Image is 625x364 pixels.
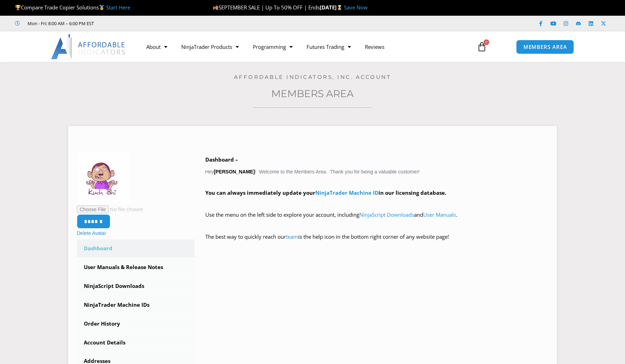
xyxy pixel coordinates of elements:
a: Delete Avatar [77,230,106,236]
a: Programming [246,39,300,55]
a: NinjaScript Downloads [359,211,414,218]
a: NinjaTrader Products [174,39,246,55]
strong: You can always immediately update your in our licensing database. [205,189,446,196]
a: Order History [77,315,195,333]
a: 0 [466,37,497,57]
img: 🏆 [15,5,21,10]
a: team [286,233,298,240]
a: Futures Trading [300,39,358,55]
a: About [139,39,174,55]
img: 🍂 [213,5,218,10]
a: User Manuals & Release Notes [77,258,195,276]
b: Dashboard – [205,156,238,163]
a: Members Area [271,88,354,99]
strong: [PERSON_NAME] [214,169,255,174]
p: Use the menu on the left side to explore your account, including and . [205,210,549,230]
img: ⌛ [337,5,342,10]
a: User Manuals [423,211,456,218]
a: NinjaTrader Machine ID [315,189,378,196]
img: 🥇 [99,5,104,10]
span: MEMBERS AREA [523,44,567,50]
strong: [DATE] [320,4,344,11]
a: Save Now [344,4,368,11]
a: Reviews [358,39,391,55]
p: The best way to quickly reach our is the help icon in the bottom right corner of any website page! [205,232,549,252]
span: Compare Trade Copier Solutions [15,4,130,11]
span: Mon - Fri: 8:00 AM – 6:00 PM EST [26,19,94,28]
div: Hey ! Welcome to the Members Area. Thank you for being a valuable customer! [205,155,549,252]
span: 0 [484,39,489,45]
a: Affordable Indicators, Inc. Account [234,74,391,80]
img: b45c97cbc6739379e7d411ebe92615d6-150x150.png [77,152,129,205]
a: NinjaTrader Machine IDs [77,296,195,314]
span: SEPTEMBER SALE | Up To 50% OFF | Ends [213,4,320,11]
img: LogoAI | Affordable Indicators – NinjaTrader [51,34,126,59]
nav: Menu [139,39,469,55]
a: NinjaScript Downloads [77,277,195,295]
a: Dashboard [77,239,195,258]
a: Account Details [77,334,195,352]
iframe: Customer reviews powered by Trustpilot [104,20,208,27]
a: Start Here [106,4,130,11]
a: MEMBERS AREA [516,40,574,54]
